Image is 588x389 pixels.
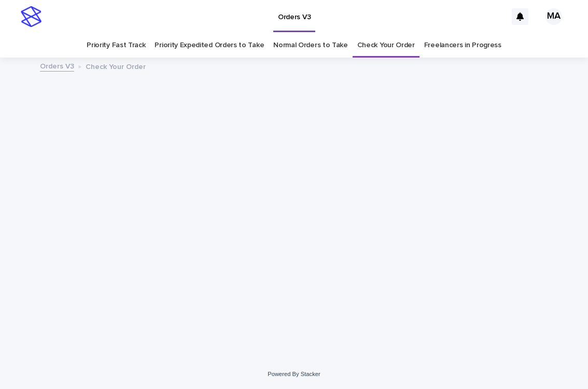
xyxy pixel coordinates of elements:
[87,33,145,58] a: Priority Fast Track
[86,60,146,72] p: Check Your Order
[545,8,562,25] div: MA
[273,33,348,58] a: Normal Orders to Take
[21,6,41,27] img: stacker-logo-s-only.png
[357,33,415,58] a: Check Your Order
[40,60,74,72] a: Orders V3
[424,33,501,58] a: Freelancers in Progress
[268,371,320,377] a: Powered By Stacker
[155,33,264,58] a: Priority Expedited Orders to Take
